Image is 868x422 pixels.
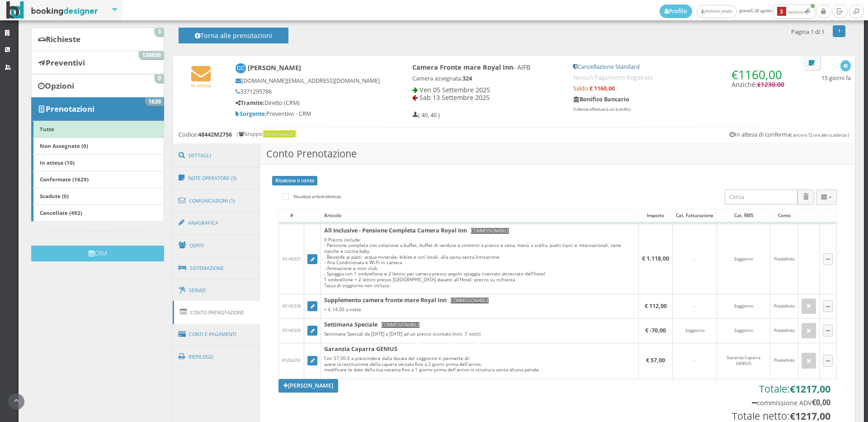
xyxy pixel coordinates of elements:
h5: Diretto (CRM) [236,100,382,106]
td: Predefinito [770,223,798,294]
span: 1639 [145,98,164,106]
h5: 3371295786 [236,88,382,95]
a: 1 [833,25,846,37]
a: Preventivi 138856 [31,51,164,74]
a: Note Operatore (5) [173,166,260,190]
img: BookingDesigner.com [6,1,98,19]
span: 1217,00 [795,382,830,395]
div: Il Prezzo include: - Pensione completa con colazione a buffet, buffet di verdure e contorni a pra... [324,237,635,288]
span: #5140338 [282,303,301,309]
h5: [DOMAIN_NAME][EMAIL_ADDRESS][DOMAIN_NAME] [236,77,382,84]
span: 1230,00 [761,81,784,89]
span: #5256250 [282,357,301,363]
b: 48442M2756 [198,131,232,138]
a: Dettagli [173,144,260,167]
a: Richieste 3 [31,28,164,51]
b: Bonifico Bancario [573,95,629,103]
div: Settimane Speciali da [DATE] a [DATE] ad un prezzo scontato (min. 7 notti) [324,331,635,337]
div: # [279,209,304,222]
a: Anagrafica [173,211,260,235]
button: Columns [816,190,837,204]
h4: Anzichè: [731,63,786,89]
a: Ospiti [173,234,260,257]
b: Tutte [40,125,54,133]
h3: Totale: [657,383,831,395]
div: Importo [639,209,672,222]
td: - [673,294,717,318]
span: #5140339 [282,327,301,333]
b: 324 [462,75,472,82]
td: Garanzia Caparra GENIUS [717,343,770,379]
small: COMMISSIONABILE [471,228,509,234]
a: Sistemazione [173,256,260,280]
h5: ( 40, 40 ) [412,112,440,119]
h3: Totale netto: [657,410,831,422]
b: Prenotazioni [46,104,94,114]
b: Garanzia Caparra GENIUS [324,345,397,353]
a: Profilo [660,5,692,18]
button: Torna alle prenotazioni [179,28,288,43]
a: [PERSON_NAME] [697,5,737,18]
td: Soggiorno [717,294,770,318]
div: Colonne [816,190,837,204]
b: € 57,00 [646,356,665,364]
h4: - AIFB [412,63,561,71]
div: Cat. RMS [717,209,770,222]
h5: In attesa di conferma [730,131,849,138]
td: Soggiorno [717,223,770,294]
a: Fronte Mare [265,132,294,137]
h5: Camera assegnata: [412,75,561,82]
div: Con 57,00 € a prescindere dalla durata del soggiorno ti permette di: avere la restituzione della ... [324,356,635,373]
td: - [673,223,717,294]
small: ( ancora 12 ore alla scadenza ) [791,132,849,138]
small: COMMISSIONABILE [382,322,420,328]
small: COMMISSIONABILE [451,298,489,303]
span: 3 [155,28,164,36]
span: Ven 05 Settembre 2025 [420,85,490,94]
span: 1160,00 [738,66,782,83]
div: Conto [770,209,797,222]
a: Tutte [31,121,164,138]
h5: 15 giorni fa [821,75,851,81]
p: Il cliente effettuerà un bonifico [573,107,786,113]
td: Predefinito [770,294,798,318]
b: Non Assegnate (0) [40,142,88,149]
h5: Nessun Pagamento Registrato [573,74,786,81]
span: 0 [155,75,164,83]
b: Opzioni [45,81,74,91]
a: Riepilogo [173,345,260,369]
strong: € 1160,00 [590,85,615,92]
b: Cancellate (492) [40,209,82,216]
b: € [812,398,830,408]
b: € 112,00 [645,302,667,310]
a: Confermate (1629) [31,171,164,188]
td: Predefinito [770,318,798,343]
span: Sab 13 Settembre 2025 [420,93,490,102]
b: Preventivi [46,57,85,68]
div: Cat. Fatturazione [673,209,717,222]
b: Confermate (1629) [40,175,89,183]
div: Articolo [321,209,638,222]
b: Tramite: [236,99,264,107]
a: In attesa [191,75,211,89]
span: giovedì, 28 agosto [660,4,816,19]
b: € [790,382,830,395]
button: 3Notifiche [773,4,815,19]
b: Settimana Speciale [324,321,377,328]
b: € -70,00 [645,327,666,334]
td: Soggiorno [673,318,717,343]
h4: Torna alle prenotazioni [189,32,278,46]
div: + € 14,00 a notte [324,307,635,313]
td: Predefinito [770,343,798,379]
label: Visualizza articoli eliminati [283,191,341,202]
a: Servizi [173,279,260,302]
a: Non Assegnate (0) [31,138,164,155]
h5: Pagina 1 di 1 [791,28,825,35]
span: #5140337 [282,256,301,262]
span: 138856 [139,51,164,59]
span: € [757,81,784,89]
b: € 1.118,00 [642,255,669,262]
a: Opzioni 0 [31,74,164,98]
b: Richieste [46,34,80,44]
a: Conto Prenotazione [173,301,260,324]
